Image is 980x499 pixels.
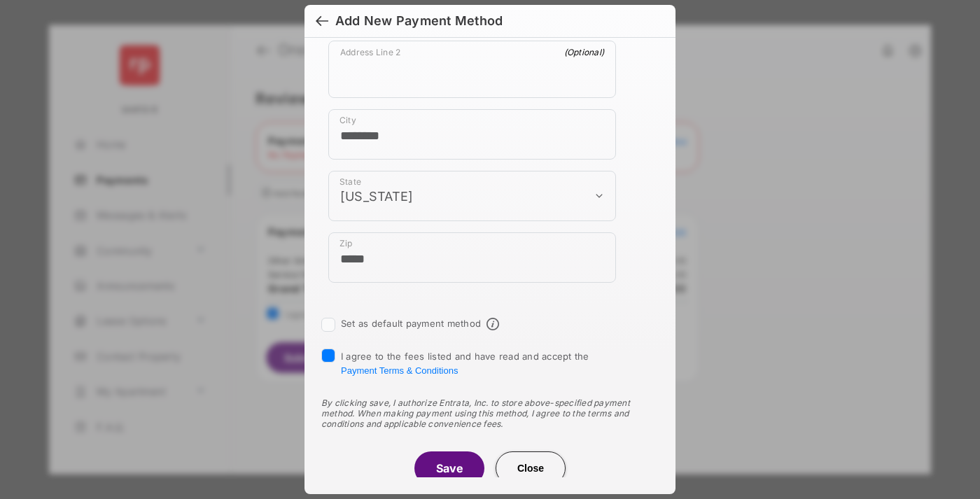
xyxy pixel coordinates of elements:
span: Default payment method info [486,318,499,330]
div: payment_method_screening[postal_addresses][postalCode] [328,232,616,283]
div: Add New Payment Method [335,13,503,29]
div: By clicking save, I authorize Entrata, Inc. to store above-specified payment method. When making ... [321,398,659,429]
div: payment_method_screening[postal_addresses][locality] [328,109,616,160]
div: payment_method_screening[postal_addresses][administrativeArea] [328,171,616,221]
label: Set as default payment method [341,318,481,329]
button: Close [496,451,566,485]
button: Save [414,451,484,485]
button: I agree to the fees listed and have read and accept the [341,365,458,376]
span: I agree to the fees listed and have read and accept the [341,351,589,376]
div: payment_method_screening[postal_addresses][addressLine2] [328,41,616,98]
